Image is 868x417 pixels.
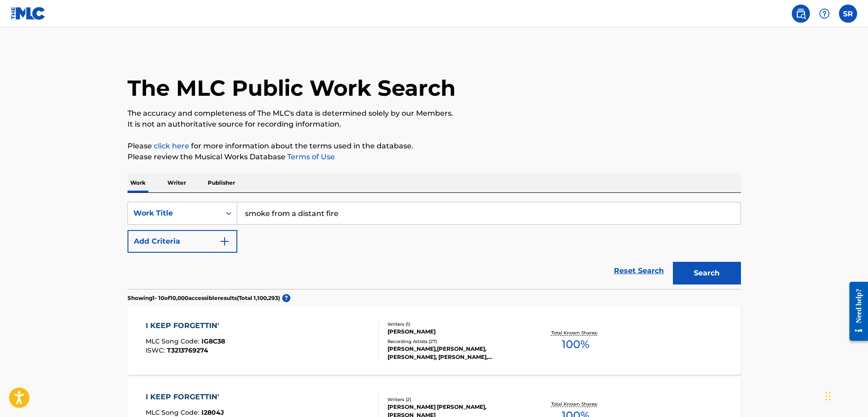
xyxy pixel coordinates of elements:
img: 9d2ae6d4665cec9f34b9.svg [219,236,230,247]
span: MLC Song Code : [146,408,201,417]
div: Recording Artists ( 27 ) [387,338,525,345]
span: IG8C38 [201,337,225,345]
div: Help [815,5,834,23]
img: search [795,8,806,19]
span: ISWC : [146,346,167,354]
div: [PERSON_NAME] [387,328,525,336]
a: click here [154,142,189,150]
form: Search Form [128,202,741,289]
a: Public Search [792,5,810,23]
span: MLC Song Code : [146,337,201,345]
p: Total Known Shares: [551,329,600,336]
img: MLC Logo [11,7,46,20]
p: Total Known Shares: [551,401,600,407]
div: Drag [825,383,831,410]
p: Showing 1 - 10 of 10,000 accessible results (Total 1,100,293 ) [128,294,280,302]
p: Publisher [205,173,238,192]
button: Add Criteria [128,230,237,253]
div: I KEEP FORGETTIN' [146,320,225,331]
div: Writers ( 1 ) [387,321,525,328]
iframe: Chat Widget [823,373,868,417]
a: I KEEP FORGETTIN'MLC Song Code:IG8C38ISWC:T3213769274Writers (1)[PERSON_NAME]Recording Artists (2... [128,307,741,375]
div: Writers ( 2 ) [387,396,525,403]
p: Please review the Musical Works Database [128,152,741,162]
img: help [819,8,830,19]
div: [PERSON_NAME],[PERSON_NAME], [PERSON_NAME], [PERSON_NAME], [PERSON_NAME] [387,345,525,361]
span: ? [282,294,290,302]
span: I2804J [201,408,224,417]
span: 100 % [562,336,589,353]
div: User Menu [839,5,857,23]
span: T3213769274 [167,346,208,354]
a: Terms of Use [285,152,335,161]
p: Writer [165,173,189,192]
p: Please for more information about the terms used in the database. [128,141,741,152]
a: Reset Search [609,261,668,281]
div: I KEEP FORGETTIN' [146,392,224,402]
p: It is not an authoritative source for recording information. [128,119,741,130]
p: Work [128,173,148,192]
iframe: Resource Center [843,275,868,348]
button: Search [673,262,741,285]
h1: The MLC Public Work Search [128,74,456,102]
div: Work Title [133,208,215,219]
p: The accuracy and completeness of The MLC's data is determined solely by our Members. [128,108,741,119]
